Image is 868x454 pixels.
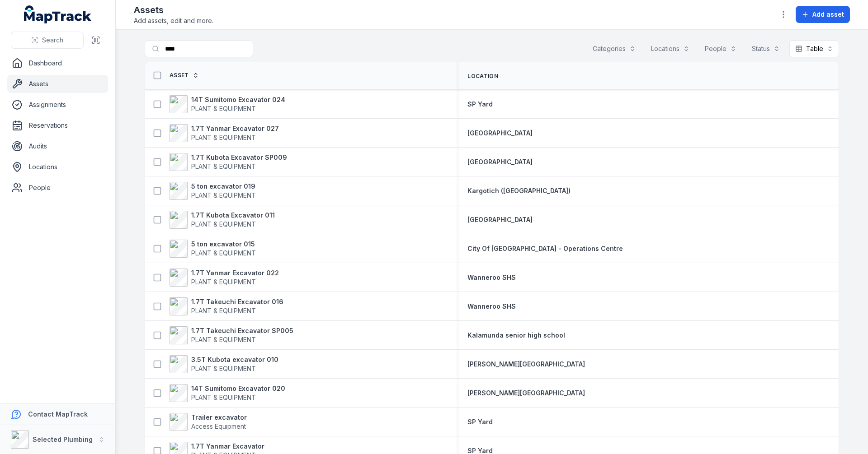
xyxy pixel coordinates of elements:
[467,216,533,223] span: [GEOGRAPHIC_DATA]
[170,413,247,431] a: Trailer excavatorAccess Equipment
[7,179,108,197] a: People
[170,240,256,258] a: 5 ton excavator 015PLANT & EQUIPMENT
[170,72,189,79] span: Asset
[789,40,839,57] button: Table
[7,54,108,72] a: Dashboard
[467,245,623,252] span: City Of [GEOGRAPHIC_DATA] - Operations Centre
[170,355,278,373] a: 3.5T Kubota excavator 010PLANT & EQUIPMENT
[467,73,498,80] span: Location
[170,182,256,200] a: 5 ton excavator 019PLANT & EQUIPMENT
[191,162,256,170] span: PLANT & EQUIPMENT
[467,418,493,426] span: SP Yard
[467,302,516,311] a: Wanneroo SHS
[7,137,108,155] a: Audits
[11,32,84,49] button: Search
[24,5,92,23] a: MapTrack
[467,244,623,253] a: City Of [GEOGRAPHIC_DATA] - Operations Centre
[191,124,279,133] strong: 1.7T Yanmar Excavator 027
[746,40,786,57] button: Status
[191,191,256,199] span: PLANT & EQUIPMENT
[33,435,93,443] strong: Selected Plumbing
[170,269,279,287] a: 1.7T Yanmar Excavator 022PLANT & EQUIPMENT
[467,302,516,310] span: Wanneroo SHS
[191,182,256,191] strong: 5 ton excavator 019
[467,129,533,137] span: [GEOGRAPHIC_DATA]
[134,16,213,25] span: Add assets, edit and more.
[191,105,256,112] span: PLANT & EQUIPMENT
[467,389,585,397] span: [PERSON_NAME][GEOGRAPHIC_DATA]
[467,331,565,339] span: Kalamunda senior high school
[467,215,533,224] a: [GEOGRAPHIC_DATA]
[191,365,256,372] span: PLANT & EQUIPMENT
[191,240,256,249] strong: 5 ton excavator 015
[467,158,533,166] span: [GEOGRAPHIC_DATA]
[191,413,247,422] strong: Trailer excavator
[191,278,256,286] span: PLANT & EQUIPMENT
[467,100,493,109] a: SP Yard
[191,326,293,335] strong: 1.7T Takeuchi Excavator SP005
[170,124,279,142] a: 1.7T Yanmar Excavator 027PLANT & EQUIPMENT
[467,129,533,138] a: [GEOGRAPHIC_DATA]
[812,10,844,19] span: Add asset
[467,186,571,195] a: Kargotich ([GEOGRAPHIC_DATA])
[191,134,256,141] span: PLANT & EQUIPMENT
[467,158,533,167] a: [GEOGRAPHIC_DATA]
[467,273,516,281] span: Wanneroo SHS
[191,211,275,220] strong: 1.7T Kubota Excavator 011
[170,211,275,229] a: 1.7T Kubota Excavator 011PLANT & EQUIPMENT
[467,360,585,368] span: [PERSON_NAME][GEOGRAPHIC_DATA]
[191,249,256,257] span: PLANT & EQUIPMENT
[467,273,516,282] a: Wanneroo SHS
[645,40,695,57] button: Locations
[467,331,565,340] a: Kalamunda senior high school
[467,360,585,369] a: [PERSON_NAME][GEOGRAPHIC_DATA]
[467,389,585,398] a: [PERSON_NAME][GEOGRAPHIC_DATA]
[191,269,279,278] strong: 1.7T Yanmar Excavator 022
[170,326,293,344] a: 1.7T Takeuchi Excavator SP005PLANT & EQUIPMENT
[191,153,287,162] strong: 1.7T Kubota Excavator SP009
[191,355,278,364] strong: 3.5T Kubota excavator 010
[191,297,283,306] strong: 1.7T Takeuchi Excavator 016
[191,442,264,451] strong: 1.7T Yanmar Excavator
[467,187,571,195] span: Kargotich ([GEOGRAPHIC_DATA])
[796,6,850,23] button: Add asset
[699,40,742,57] button: People
[170,72,199,79] a: Asset
[467,100,493,108] span: SP Yard
[7,75,108,93] a: Assets
[467,417,493,426] a: SP Yard
[587,40,642,57] button: Categories
[170,95,285,113] a: 14T Sumitomo Excavator 024PLANT & EQUIPMENT
[191,384,285,393] strong: 14T Sumitomo Excavator 020
[7,158,108,176] a: Locations
[42,36,63,45] span: Search
[191,422,246,430] span: Access Equipment
[191,394,256,401] span: PLANT & EQUIPMENT
[191,336,256,343] span: PLANT & EQUIPMENT
[7,96,108,114] a: Assignments
[191,307,256,315] span: PLANT & EQUIPMENT
[170,297,283,315] a: 1.7T Takeuchi Excavator 016PLANT & EQUIPMENT
[191,95,285,104] strong: 14T Sumitomo Excavator 024
[28,410,88,418] strong: Contact MapTrack
[7,116,108,134] a: Reservations
[170,384,285,402] a: 14T Sumitomo Excavator 020PLANT & EQUIPMENT
[134,4,213,16] h2: Assets
[170,153,287,171] a: 1.7T Kubota Excavator SP009PLANT & EQUIPMENT
[191,220,256,228] span: PLANT & EQUIPMENT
